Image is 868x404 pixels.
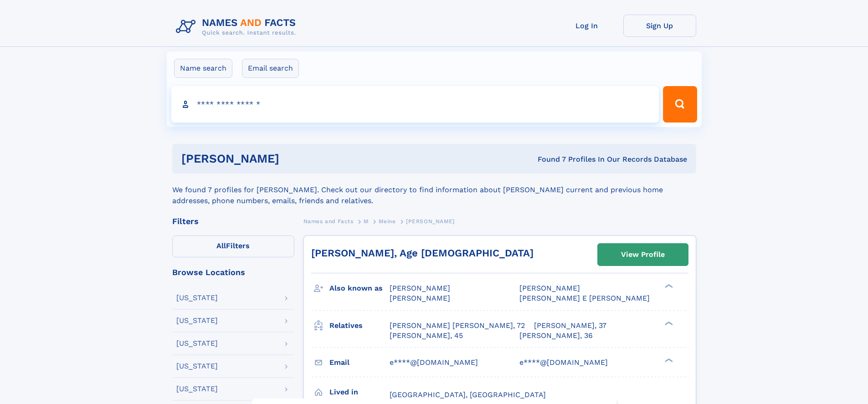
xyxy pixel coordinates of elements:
div: ❯ [663,283,673,289]
span: Meine [379,218,395,225]
div: [US_STATE] [176,385,218,393]
h3: Email [329,355,390,370]
a: [PERSON_NAME], 36 [519,331,593,341]
span: [PERSON_NAME] [406,218,455,225]
h3: Relatives [329,318,390,333]
div: View Profile [621,244,665,265]
a: [PERSON_NAME], Age [DEMOGRAPHIC_DATA] [311,247,534,259]
a: View Profile [598,244,688,266]
span: M [364,218,369,225]
button: Search Button [663,86,697,123]
h3: Lived in [329,384,390,400]
label: Filters [172,235,294,257]
a: Log In [550,15,623,37]
span: [PERSON_NAME] [390,284,450,292]
a: [PERSON_NAME], 37 [534,321,606,331]
div: [US_STATE] [176,363,218,370]
div: We found 7 profiles for [PERSON_NAME]. Check out our directory to find information about [PERSON_... [172,174,696,206]
h1: [PERSON_NAME] [181,153,409,164]
span: [PERSON_NAME] [390,294,450,302]
div: [US_STATE] [176,340,218,347]
div: [US_STATE] [176,294,218,302]
div: ❯ [663,320,673,326]
a: Sign Up [623,15,696,37]
span: [PERSON_NAME] [519,284,580,292]
div: Filters [172,217,294,225]
a: Meine [379,215,395,227]
div: Browse Locations [172,268,294,276]
a: [PERSON_NAME], 45 [390,331,463,341]
a: [PERSON_NAME] [PERSON_NAME], 72 [390,321,525,331]
div: ❯ [663,357,673,363]
h3: Also known as [329,281,390,296]
label: Email search [242,59,299,78]
a: Names and Facts [303,215,354,227]
a: M [364,215,369,227]
div: Found 7 Profiles In Our Records Database [408,154,687,164]
label: Name search [174,59,232,78]
span: [GEOGRAPHIC_DATA], [GEOGRAPHIC_DATA] [390,390,546,399]
span: [PERSON_NAME] E [PERSON_NAME] [519,294,650,302]
img: Logo Names and Facts [172,15,303,39]
input: search input [171,86,659,123]
div: [US_STATE] [176,317,218,324]
span: All [216,241,226,250]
